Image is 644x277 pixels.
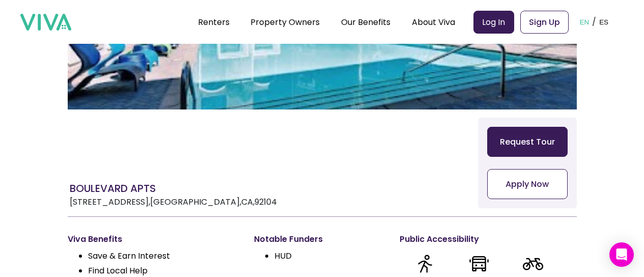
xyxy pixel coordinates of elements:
[341,9,390,35] div: Our Benefits
[596,6,611,38] button: ES
[469,254,489,274] img: Transit Score Icon
[609,242,634,267] div: Open Intercom Messenger
[70,181,277,196] h1: BOULEVARD APTS
[577,6,593,38] button: EN
[274,250,323,262] li: HUD
[487,169,568,199] button: Apply Now
[88,264,178,277] li: Find Local Help
[198,16,230,28] a: Renters
[20,14,71,31] img: viva
[473,11,514,34] a: Log In
[400,233,558,245] p: Public Accessibility
[68,233,178,245] p: Viva Benefits
[88,250,178,262] li: Save & Earn Interest
[250,16,320,28] a: Property Owners
[254,233,323,245] p: Notable Funders
[412,9,455,35] div: About Viva
[415,254,435,274] img: Walk Score Icon
[520,11,569,34] a: Sign Up
[70,196,277,208] p: [STREET_ADDRESS] , [GEOGRAPHIC_DATA] , CA , 92104
[523,254,543,274] img: Bike Score Icon
[487,127,568,157] button: Request Tour
[592,14,596,30] p: /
